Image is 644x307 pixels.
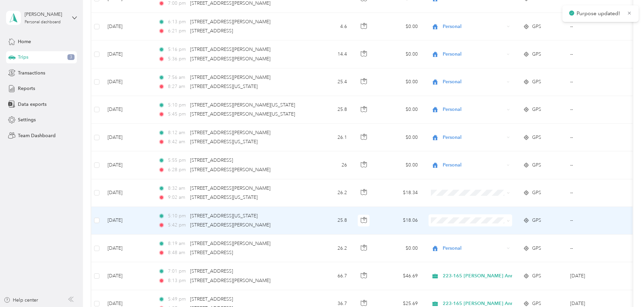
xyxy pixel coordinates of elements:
span: [STREET_ADDRESS][PERSON_NAME] [190,185,270,191]
td: 14.4 [308,40,352,68]
td: [DATE] [102,262,153,290]
td: -- [565,96,626,124]
p: Purpose updated! [577,9,622,18]
span: 8:19 am [168,240,187,247]
span: 8:12 am [168,129,187,136]
span: 8:13 pm [168,277,187,284]
td: $0.00 [376,40,423,68]
span: Personal [443,245,504,252]
td: [DATE] [102,235,153,262]
td: 4.6 [308,13,352,40]
td: [DATE] [102,96,153,124]
td: -- [565,40,626,68]
span: 7:56 am [168,74,187,81]
span: [STREET_ADDRESS][PERSON_NAME] [190,130,270,135]
span: 5:42 pm [168,221,187,229]
span: [STREET_ADDRESS][PERSON_NAME][US_STATE] [190,111,295,117]
span: GPS [532,106,541,113]
span: [STREET_ADDRESS][US_STATE] [190,84,258,89]
iframe: Everlance-gr Chat Button Frame [606,269,644,307]
td: 26.1 [308,124,352,151]
td: $0.00 [376,235,423,262]
span: [STREET_ADDRESS][US_STATE] [190,139,258,145]
td: 25.4 [308,68,352,96]
span: GPS [532,78,541,86]
span: Trips [18,54,28,61]
span: [STREET_ADDRESS][US_STATE] [190,194,258,200]
span: 5:55 pm [168,157,187,164]
span: Transactions [18,69,45,76]
td: 26 [308,151,352,179]
span: GPS [532,245,541,252]
td: -- [565,235,626,262]
span: [STREET_ADDRESS][PERSON_NAME] [190,47,270,52]
span: Personal [443,23,504,30]
span: Personal [443,161,504,169]
td: $0.00 [376,68,423,96]
span: 8:48 am [168,249,187,256]
td: $0.00 [376,124,423,151]
span: 8:32 am [168,185,187,192]
span: GPS [532,23,541,30]
td: [DATE] [102,124,153,151]
span: GPS [532,51,541,58]
td: -- [565,68,626,96]
span: GPS [532,217,541,224]
td: $46.69 [376,262,423,290]
td: [DATE] [102,207,153,235]
span: GPS [532,272,541,280]
div: Personal dashboard [25,20,61,24]
td: 66.7 [308,262,352,290]
span: 5:10 pm [168,101,187,109]
span: Home [18,38,31,45]
span: 7:01 pm [168,268,187,275]
span: 5:49 pm [168,296,187,303]
span: [STREET_ADDRESS][US_STATE] [190,213,258,219]
td: 25.8 [308,96,352,124]
span: Settings [18,116,36,123]
td: [DATE] [102,179,153,207]
span: Reports [18,85,35,92]
span: 5:16 pm [168,46,187,53]
span: Personal [443,134,504,141]
span: [STREET_ADDRESS] [190,296,233,302]
span: 223-165 [PERSON_NAME] Annex [443,272,519,280]
td: 26.2 [308,179,352,207]
span: 5:10 pm [168,212,187,220]
td: 25.8 [308,207,352,235]
td: [DATE] [102,68,153,96]
span: 9:02 am [168,194,187,201]
span: [STREET_ADDRESS] [190,157,233,163]
span: Team Dashboard [18,132,56,139]
span: [STREET_ADDRESS] [190,250,233,255]
td: $18.34 [376,179,423,207]
td: [DATE] [102,40,153,68]
span: [STREET_ADDRESS][PERSON_NAME] [190,0,270,6]
span: [STREET_ADDRESS][PERSON_NAME] [190,74,270,80]
span: Personal [443,78,504,86]
span: [STREET_ADDRESS][PERSON_NAME] [190,56,270,62]
td: [DATE] [102,151,153,179]
td: $0.00 [376,13,423,40]
span: [STREET_ADDRESS][PERSON_NAME][US_STATE] [190,102,295,108]
td: $0.00 [376,96,423,124]
span: 5:36 pm [168,55,187,63]
td: -- [565,13,626,40]
span: Data exports [18,101,47,108]
span: Personal [443,106,504,113]
span: [STREET_ADDRESS][PERSON_NAME] [190,222,270,228]
span: 8:42 am [168,138,187,146]
span: [STREET_ADDRESS] [190,28,233,34]
span: 8:27 am [168,83,187,90]
td: [DATE] [102,13,153,40]
span: 6:21 pm [168,27,187,35]
span: [STREET_ADDRESS][PERSON_NAME] [190,19,270,25]
span: Personal [443,51,504,58]
button: Help center [4,297,38,304]
span: [STREET_ADDRESS][PERSON_NAME] [190,278,270,283]
span: 6:28 pm [168,166,187,174]
span: 3 [67,54,75,60]
td: Sep 2025 [565,262,626,290]
span: [STREET_ADDRESS] [190,268,233,274]
div: [PERSON_NAME] [25,11,67,18]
